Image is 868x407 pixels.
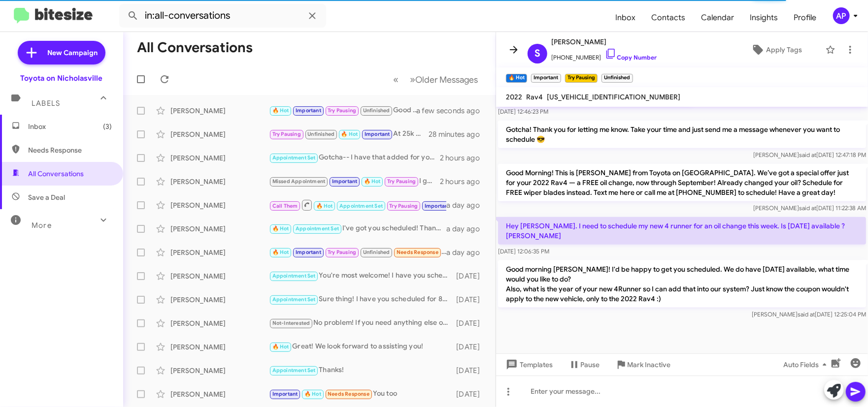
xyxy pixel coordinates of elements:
[627,356,670,374] span: Mark Inactive
[103,122,112,131] span: (3)
[363,107,390,114] span: Unfinished
[170,366,269,376] div: [PERSON_NAME]
[365,131,390,137] span: Important
[170,318,269,328] div: [PERSON_NAME]
[607,356,678,374] button: Mark Inactive
[269,365,454,376] div: Thanks!
[601,74,633,83] small: Unfinished
[393,73,399,86] span: «
[454,318,488,328] div: [DATE]
[429,129,488,139] div: 28 minutes ago
[170,248,269,257] div: [PERSON_NAME]
[269,270,454,282] div: You're most welcome! I have you scheduled for 11:30 AM - [DATE]. Let me know if you need anything...
[341,131,358,137] span: 🔥 Hot
[742,3,786,32] span: Insights
[580,356,600,374] span: Pause
[272,320,310,326] span: Not-Interested
[170,224,269,234] div: [PERSON_NAME]
[389,203,418,209] span: Try Pausing
[775,356,838,374] button: Auto Fields
[170,200,269,210] div: [PERSON_NAME]
[304,391,321,397] span: 🔥 Hot
[296,249,321,255] span: Important
[446,248,488,257] div: a day ago
[269,341,454,352] div: Great! We look forward to assisting you!
[561,356,607,374] button: Pause
[534,46,540,62] span: S
[28,192,65,202] span: Save a Deal
[272,249,289,255] span: 🔥 Hot
[766,41,802,59] span: Apply Tags
[833,7,850,24] div: AP
[605,54,657,61] a: Copy Number
[272,296,316,303] span: Appointment Set
[608,3,644,32] a: Inbox
[498,121,866,148] p: Gotcha! Thank you for letting me know. Take your time and just send me a message whenever you wan...
[504,356,553,374] span: Templates
[339,203,383,209] span: Appointment Set
[387,69,404,90] button: Previous
[440,153,488,163] div: 2 hours ago
[551,36,657,48] span: [PERSON_NAME]
[272,273,316,279] span: Appointment Set
[547,93,680,101] span: [US_VEHICLE_IDENTIFICATION_NUMBER]
[28,122,112,131] span: Inbox
[32,99,60,108] span: Labels
[32,221,52,230] span: More
[363,249,390,255] span: Unfinished
[799,204,816,212] span: said at
[28,169,84,179] span: All Conversations
[170,389,269,399] div: [PERSON_NAME]
[446,224,488,234] div: a day ago
[644,3,694,32] span: Contacts
[328,391,369,397] span: Needs Response
[272,391,298,397] span: Important
[170,129,269,139] div: [PERSON_NAME]
[397,249,438,255] span: Needs Response
[272,131,301,137] span: Try Pausing
[531,74,561,83] small: Important
[332,178,358,185] span: Important
[21,73,103,83] div: Toyota on Nicholasville
[18,41,105,64] a: New Campaign
[498,164,866,201] p: Good Morning! This is [PERSON_NAME] from Toyota on [GEOGRAPHIC_DATA]. We’ve got a special offer j...
[269,105,429,116] div: Good morning [PERSON_NAME]! I'd be happy to get you scheduled. We do have [DATE] available, what ...
[272,178,326,185] span: Missed Appointment
[316,203,333,209] span: 🔥 Hot
[269,247,446,258] div: Liked “I've got you scheduled! Thanks [PERSON_NAME], have a great day!”
[415,74,478,85] span: Older Messages
[506,74,527,83] small: 🔥 Hot
[170,342,269,352] div: [PERSON_NAME]
[272,203,298,209] span: Call Them
[498,217,866,245] p: Hey [PERSON_NAME]. I need to schedule my new 4 runner for an oil change this week. Is [DATE] avai...
[170,153,269,163] div: [PERSON_NAME]
[440,177,488,187] div: 2 hours ago
[269,294,454,305] div: Sure thing! I have you scheduled for 8:30 AM - [DATE]! Let me know if you need anything else, and...
[565,74,598,83] small: Try Pausing
[119,4,326,28] input: Search
[498,260,866,308] p: Good morning [PERSON_NAME]! I'd be happy to get you scheduled. We do have [DATE] available, what ...
[506,93,522,101] span: 2022
[387,178,416,185] span: Try Pausing
[446,200,488,210] div: a day ago
[269,223,446,234] div: I've got you scheduled! Thanks [PERSON_NAME], have a great day!
[496,356,561,374] button: Templates
[526,93,543,101] span: Rav4
[388,69,484,90] nav: Page navigation example
[47,48,98,58] span: New Campaign
[170,106,269,116] div: [PERSON_NAME]
[170,177,269,187] div: [PERSON_NAME]
[454,389,488,399] div: [DATE]
[783,356,831,374] span: Auto Fields
[137,40,253,56] h1: All Conversations
[272,225,289,232] span: 🔥 Hot
[498,108,548,115] span: [DATE] 12:46:23 PM
[454,366,488,376] div: [DATE]
[753,151,866,158] span: [PERSON_NAME] [DATE] 12:47:18 PM
[799,151,816,158] span: said at
[786,3,825,32] span: Profile
[28,145,112,155] span: Needs Response
[269,388,454,400] div: You too
[498,248,549,255] span: [DATE] 12:06:35 PM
